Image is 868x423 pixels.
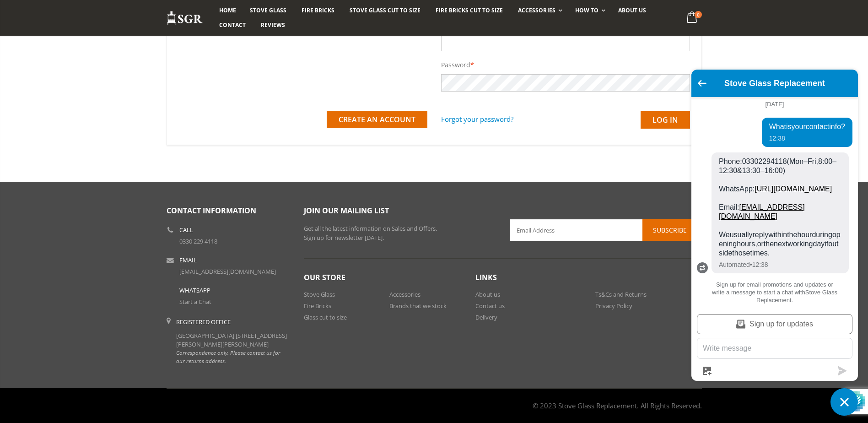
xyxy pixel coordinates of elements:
img: Stove Glass Replacement [167,11,203,26]
b: WhatsApp [179,287,210,293]
span: Stove Glass Cut To Size [350,6,421,14]
a: Accessories [389,290,421,298]
span: Fire Bricks [302,6,334,14]
input: Email Address [510,219,697,241]
a: Fire Bricks [295,3,341,18]
inbox-online-store-chat: Shopify online store chat [689,70,861,416]
div: [GEOGRAPHIC_DATA] [STREET_ADDRESS][PERSON_NAME][PERSON_NAME] [176,318,290,365]
a: About us [611,3,653,18]
span: Contact [219,21,246,29]
a: Forgot your password? [441,111,513,127]
a: About us [475,290,500,298]
span: Join our mailing list [304,206,389,216]
span: 0 [695,11,702,18]
button: Create an Account [327,111,427,128]
a: 0 [683,9,701,27]
span: About us [618,6,646,14]
a: Delivery [475,313,497,321]
a: Stove Glass Cut To Size [343,3,427,18]
span: Accessories [518,6,555,14]
address: © 2023 Stove Glass Replacement. All Rights Reserved. [533,396,702,415]
span: Stove Glass [250,6,286,14]
a: Start a Chat [179,298,211,306]
a: 0330 229 4118 [179,237,217,245]
a: Contact us [475,302,505,310]
a: Home [212,3,243,18]
b: Call [179,227,193,233]
a: Ts&Cs and Returns [595,290,647,298]
a: Accessories [511,3,566,18]
b: Email [179,257,197,263]
em: Correspondence only. Please contact us for our returns address. [176,349,280,364]
a: How To [568,3,610,18]
a: Fire Bricks [304,302,331,310]
span: How To [575,6,598,14]
a: Stove Glass [243,3,293,18]
a: Glass cut to size [304,313,347,321]
a: [EMAIL_ADDRESS][DOMAIN_NAME] [179,267,276,276]
a: Stove Glass [304,290,335,298]
span: Fire Bricks Cut To Size [436,6,503,14]
a: Fire Bricks Cut To Size [429,3,510,18]
span: Contact Information [167,206,256,216]
p: Get all the latest information on Sales and Offers. Sign up for newsletter [DATE]. [304,224,496,242]
a: Contact [212,18,253,33]
a: Reviews [254,18,292,33]
b: Registered Office [176,318,231,326]
span: Links [475,272,497,282]
a: Privacy Policy [595,302,632,310]
span: Home [219,6,236,14]
a: Brands that we stock [389,302,447,310]
span: Password [441,60,470,69]
span: Create an Account [339,114,415,125]
input: Log in [641,111,690,129]
span: Reviews [261,21,285,29]
button: Subscribe [642,219,697,241]
span: Our Store [304,272,345,282]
